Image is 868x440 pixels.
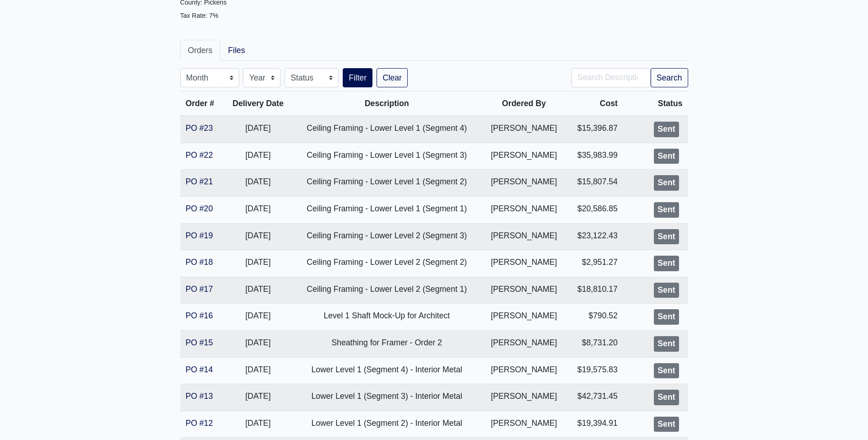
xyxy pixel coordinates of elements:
[186,177,213,186] a: PO #21
[566,357,623,384] td: $19,575.83
[224,116,292,143] td: [DATE]
[481,116,566,143] td: [PERSON_NAME]
[292,411,481,438] td: Lower Level 1 (Segment 2) - Interior Metal
[566,196,623,223] td: $20,586.85
[654,283,679,298] div: Sent
[186,365,213,374] a: PO #14
[377,68,408,87] a: Clear
[571,68,651,87] input: Search
[654,122,679,137] div: Sent
[292,250,481,277] td: Ceiling Framing - Lower Level 2 (Segment 2)
[292,357,481,384] td: Lower Level 1 (Segment 4) - Interior Metal
[654,363,679,379] div: Sent
[654,149,679,164] div: Sent
[292,91,481,116] th: Description
[186,204,213,213] a: PO #20
[481,330,566,357] td: [PERSON_NAME]
[224,411,292,438] td: [DATE]
[224,143,292,170] td: [DATE]
[292,170,481,197] td: Ceiling Framing - Lower Level 1 (Segment 2)
[292,384,481,411] td: Lower Level 1 (Segment 3) - Interior Metal
[481,357,566,384] td: [PERSON_NAME]
[481,143,566,170] td: [PERSON_NAME]
[224,304,292,331] td: [DATE]
[224,384,292,411] td: [DATE]
[186,284,213,294] a: PO #17
[623,91,688,116] th: Status
[481,196,566,223] td: [PERSON_NAME]
[224,223,292,250] td: [DATE]
[186,150,213,160] a: PO #22
[481,250,566,277] td: [PERSON_NAME]
[292,116,481,143] td: Ceiling Framing - Lower Level 1 (Segment 4)
[654,256,679,271] div: Sent
[292,223,481,250] td: Ceiling Framing - Lower Level 2 (Segment 3)
[654,175,679,191] div: Sent
[566,91,623,116] th: Cost
[292,277,481,304] td: Ceiling Framing - Lower Level 2 (Segment 1)
[481,384,566,411] td: [PERSON_NAME]
[654,229,679,245] div: Sent
[224,277,292,304] td: [DATE]
[186,123,213,133] a: PO #23
[220,40,253,61] a: Files
[186,311,213,320] a: PO #16
[343,68,372,87] button: Filter
[186,338,213,347] a: PO #15
[654,336,679,352] div: Sent
[654,202,679,218] div: Sent
[566,143,623,170] td: $35,983.99
[566,116,623,143] td: $15,396.87
[292,304,481,331] td: Level 1 Shaft Mock-Up for Architect
[566,170,623,197] td: $15,807.54
[654,309,679,325] div: Sent
[292,143,481,170] td: Ceiling Framing - Lower Level 1 (Segment 3)
[224,91,292,116] th: Delivery Date
[481,411,566,438] td: [PERSON_NAME]
[224,170,292,197] td: [DATE]
[566,384,623,411] td: $42,731.45
[481,91,566,116] th: Ordered By
[651,68,688,87] button: Search
[186,419,213,428] a: PO #12
[481,277,566,304] td: [PERSON_NAME]
[566,250,623,277] td: $2,951.27
[654,417,679,432] div: Sent
[654,390,679,405] div: Sent
[481,304,566,331] td: [PERSON_NAME]
[180,91,224,116] th: Order #
[566,411,623,438] td: $19,394.91
[186,258,213,267] a: PO #18
[481,223,566,250] td: [PERSON_NAME]
[224,250,292,277] td: [DATE]
[566,223,623,250] td: $23,122.43
[224,196,292,223] td: [DATE]
[224,357,292,384] td: [DATE]
[292,196,481,223] td: Ceiling Framing - Lower Level 1 (Segment 1)
[224,330,292,357] td: [DATE]
[186,231,213,240] a: PO #19
[292,330,481,357] td: Sheathing for Framer - Order 2
[180,12,219,19] small: Tax Rate: 7%
[566,304,623,331] td: $790.52
[566,277,623,304] td: $18,810.17
[186,392,213,401] a: PO #13
[481,170,566,197] td: [PERSON_NAME]
[566,330,623,357] td: $8,731.20
[180,40,221,61] a: Orders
